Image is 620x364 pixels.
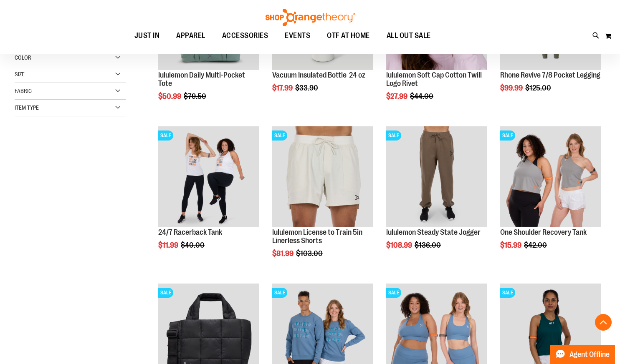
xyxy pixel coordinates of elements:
[500,131,515,141] span: SALE
[595,314,612,331] button: Back To Top
[500,288,515,298] span: SALE
[272,84,294,92] span: $17.99
[158,126,259,228] a: 24/7 Racerback TankSALE
[387,26,431,45] span: ALL OUT SALE
[15,54,31,61] span: Color
[500,126,601,228] a: Main view of One Shoulder Recovery TankSALE
[410,92,435,100] span: $44.00
[176,26,205,45] span: APPAREL
[296,249,324,258] span: $103.00
[524,241,548,249] span: $42.00
[415,241,442,249] span: $136.00
[222,26,268,45] span: ACCESSORIES
[500,228,587,236] a: One Shoulder Recovery Tank
[158,131,173,141] span: SALE
[569,351,610,359] span: Agent Offline
[134,26,160,45] span: JUST IN
[386,126,487,227] img: lululemon Steady State Jogger
[158,92,182,100] span: $50.99
[15,104,39,111] span: Item Type
[272,249,295,258] span: $81.99
[295,84,319,92] span: $33.90
[500,71,600,79] a: Rhone Revive 7/8 Pocket Legging
[386,92,409,100] span: $27.99
[496,122,605,271] div: product
[327,26,370,45] span: OTF AT HOME
[525,84,552,92] span: $125.00
[500,241,523,249] span: $15.99
[158,241,180,249] span: $11.99
[386,228,481,236] a: lululemon Steady State Jogger
[382,122,491,271] div: product
[550,345,615,364] button: Agent Offline
[500,126,601,227] img: Main view of One Shoulder Recovery Tank
[272,131,287,141] span: SALE
[158,288,173,298] span: SALE
[386,288,401,298] span: SALE
[272,126,373,227] img: lululemon License to Train 5in Linerless Shorts
[15,88,32,94] span: Fabric
[158,228,222,236] a: 24/7 Racerback Tank
[154,122,263,271] div: product
[285,26,310,45] span: EVENTS
[386,71,482,88] a: lululemon Soft Cap Cotton Twill Logo Rivet
[184,92,208,100] span: $79.50
[181,241,206,249] span: $40.00
[268,122,377,279] div: product
[272,71,365,79] a: Vacuum Insulated Bottle 24 oz
[264,9,356,26] img: Shop Orangetheory
[15,71,25,78] span: Size
[158,126,259,227] img: 24/7 Racerback Tank
[272,228,362,245] a: lululemon License to Train 5in Linerless Shorts
[500,84,524,92] span: $99.99
[158,71,245,88] a: lululemon Daily Multi-Pocket Tote
[272,288,287,298] span: SALE
[386,131,401,141] span: SALE
[386,241,413,249] span: $108.99
[272,126,373,228] a: lululemon License to Train 5in Linerless ShortsSALE
[386,126,487,228] a: lululemon Steady State JoggerSALE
